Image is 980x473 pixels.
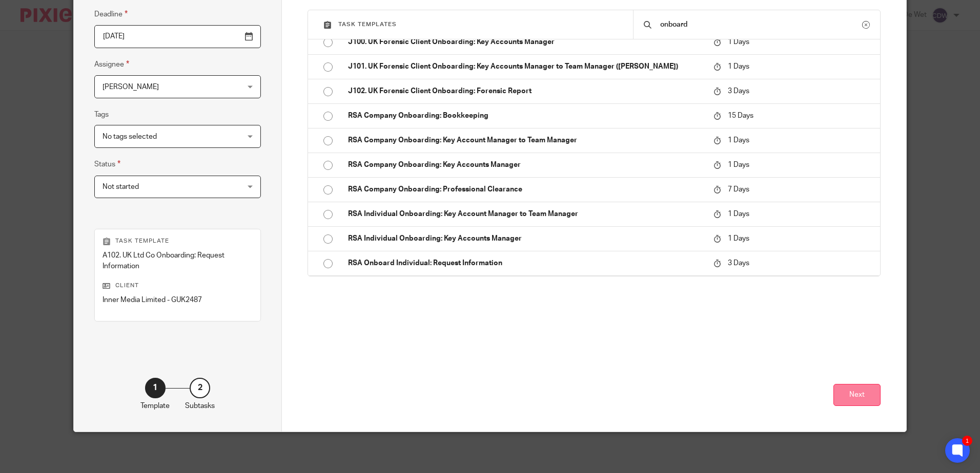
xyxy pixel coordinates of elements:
p: Client [103,282,253,290]
span: Task templates [338,21,397,27]
p: J102. UK Forensic Client Onboarding: Forensic Report [348,86,703,96]
p: Subtasks [185,401,215,411]
span: 15 Days [728,112,753,119]
div: 2 [190,378,210,398]
span: No tags selected [103,133,157,140]
p: Task template [103,237,253,245]
p: Template [140,401,170,411]
div: 1 [962,436,972,446]
span: 1 Days [728,38,749,46]
p: RSA Individual Onboarding: Key Account Manager to Team Manager [348,209,703,219]
span: 1 Days [728,63,749,70]
span: 3 Days [728,260,749,267]
p: J101. UK Forensic Client Onboarding: Key Accounts Manager to Team Manager ([PERSON_NAME]) [348,61,703,72]
div: 1 [145,378,166,398]
p: RSA Onboard Individual: Request Information [348,258,703,268]
p: RSA Company Onboarding: Professional Clearance [348,184,703,195]
input: Search... [659,19,862,30]
span: [PERSON_NAME] [103,83,159,91]
label: Tags [94,110,109,120]
span: 1 Days [728,137,749,144]
p: RSA Company Onboarding: Bookkeeping [348,111,703,121]
input: Pick a date [94,25,261,48]
label: Assignee [94,58,129,70]
label: Status [94,158,120,170]
span: 1 Days [728,161,749,168]
p: J100. UK Forensic Client Onboarding: Key Accounts Manager [348,37,703,47]
span: 1 Days [728,210,749,218]
p: RSA Company Onboarding: Key Accounts Manager [348,160,703,170]
p: RSA Individual Onboarding: Key Accounts Manager [348,233,703,244]
span: 1 Days [728,235,749,242]
label: Deadline [94,8,128,20]
p: RSA Company Onboarding: Key Account Manager to Team Manager [348,135,703,145]
span: Not started [103,183,139,190]
button: Next [833,384,881,406]
p: A102. UK Ltd Co Onboarding: Request Information [103,250,253,271]
p: Inner Media Limited - GUK2487 [103,295,253,305]
span: 3 Days [728,88,749,95]
span: 7 Days [728,186,749,193]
